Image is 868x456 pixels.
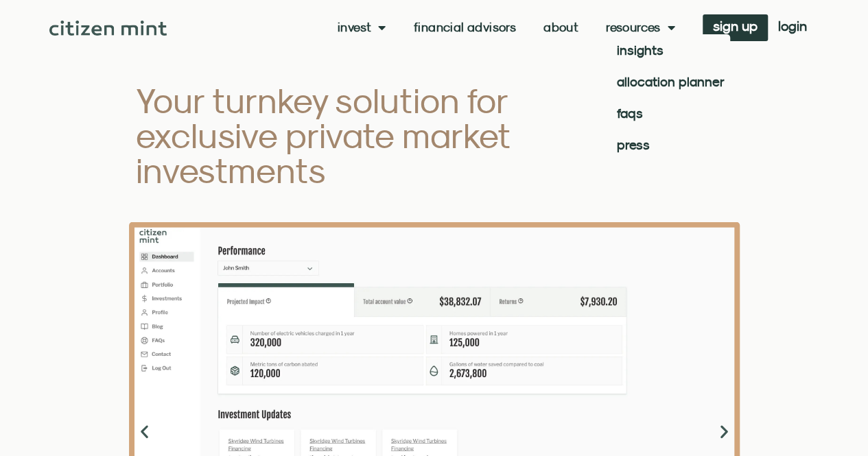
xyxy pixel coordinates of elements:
[338,21,675,34] nav: Menu
[606,66,730,97] a: allocation planner
[716,424,733,441] div: Next slide
[49,21,167,36] img: Citizen Mint
[606,21,675,34] a: Resources
[713,21,758,31] span: sign up
[606,129,730,160] a: press
[606,97,730,129] a: faqs
[414,21,516,34] a: Financial Advisors
[136,83,596,188] h2: Your turnkey solution for exclusive private market investments
[768,14,817,41] a: login
[543,21,578,34] a: About
[703,14,768,41] a: sign up
[338,21,386,34] a: Invest
[778,21,807,31] span: login
[136,424,153,441] div: Previous slide
[606,34,730,160] ul: Resources
[606,34,730,66] a: insights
